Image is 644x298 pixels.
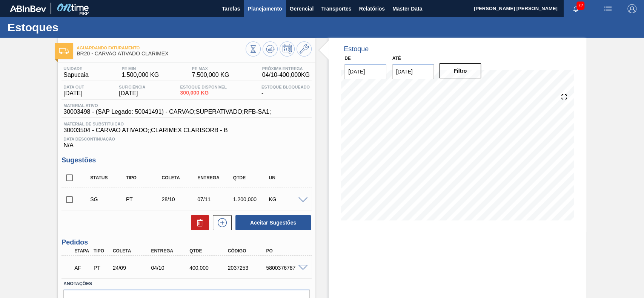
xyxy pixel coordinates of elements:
[290,4,314,13] span: Gerencial
[261,85,310,89] span: Estoque Bloqueado
[187,215,209,230] div: Excluir Sugestões
[222,4,240,13] span: Tarefas
[124,196,163,202] div: Pedido de Transferência
[231,196,271,202] div: 1.200,000
[180,85,226,89] span: Estoque Disponível
[232,214,312,231] div: Aceitar Sugestões
[77,46,246,50] span: Aguardando Faturamento
[439,63,481,78] button: Filtro
[124,175,163,180] div: Tipo
[264,248,307,254] div: PO
[344,64,386,79] input: dd/mm/yyyy
[121,66,159,71] span: PE MIN
[63,122,310,126] span: Material de Substituição
[63,109,271,115] span: 30003498 - (SAP Legado: 50041491) - CARVAO;SUPERATIVADO;RFB-SA1;
[235,215,311,230] button: Aceitar Sugestões
[392,64,434,79] input: dd/mm/yyyy
[267,196,306,202] div: KG
[119,90,145,97] span: [DATE]
[260,85,312,97] div: -
[149,248,192,254] div: Entrega
[262,72,310,78] span: 04/10 - 400,000 KG
[63,66,89,71] span: Unidade
[92,265,111,271] div: Pedido de Transferência
[74,265,90,271] p: AF
[627,4,636,13] img: Logout
[192,66,229,71] span: PE MAX
[576,2,584,10] span: 72
[344,56,351,61] label: De
[63,103,271,108] span: Material ativo
[267,175,306,180] div: UN
[188,265,230,271] div: 400,000
[61,134,312,149] div: N/A
[321,4,351,13] span: Transportes
[359,4,384,13] span: Relatórios
[63,90,84,97] span: [DATE]
[61,156,312,164] h3: Sugestões
[111,265,154,271] div: 24/09/2025
[63,278,310,289] label: Anotações
[77,51,246,57] span: BR20 - CARVAO ATIVADO CLARIMEX
[247,4,282,13] span: Planejamento
[92,248,111,254] div: Tipo
[297,41,312,57] button: Ir ao Master Data / Geral
[72,248,92,254] div: Etapa
[8,23,141,32] h1: Estoques
[180,90,226,96] span: 300,000 KG
[111,248,154,254] div: Coleta
[280,41,295,57] button: Programar Estoque
[160,196,199,202] div: 28/10/2025
[603,4,612,13] img: userActions
[209,215,232,230] div: Nova sugestão
[262,66,310,71] span: Próxima Entrega
[344,45,369,53] div: Estoque
[195,175,235,180] div: Entrega
[61,238,312,246] h3: Pedidos
[246,41,261,57] button: Visão Geral dos Estoques
[192,72,229,78] span: 7.500,000 KG
[564,3,588,14] button: Notificações
[59,48,69,54] img: Ícone
[264,265,307,271] div: 5800376787
[188,248,230,254] div: Qtde
[119,85,145,89] span: Suficiência
[392,56,401,61] label: Até
[226,248,269,254] div: Código
[226,265,269,271] div: 2037253
[121,72,159,78] span: 1.500,000 KG
[231,175,271,180] div: Qtde
[63,127,310,134] span: 30003504 - CARVAO ATIVADO;;CLARIMEX CLARISORB - B
[10,5,46,12] img: TNhmsLtSVTkK8tSr43FrP2fwEKptu5GPRR3wAAAABJRU5ErkJggg==
[63,72,89,78] span: Sapucaia
[392,4,422,13] span: Master Data
[88,175,128,180] div: Status
[263,41,278,57] button: Atualizar Gráfico
[63,137,310,141] span: Data Descontinuação
[160,175,199,180] div: Coleta
[195,196,235,202] div: 07/11/2025
[149,265,192,271] div: 04/10/2025
[88,196,128,202] div: Sugestão Criada
[72,260,92,276] div: Aguardando Faturamento
[63,85,84,89] span: Data out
